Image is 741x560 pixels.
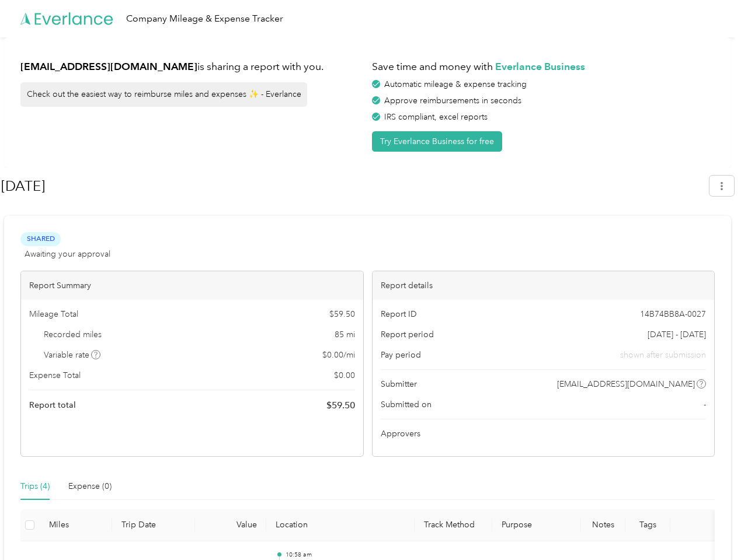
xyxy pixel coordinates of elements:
[20,480,50,493] div: Trips (4)
[1,172,701,200] h1: Aug 2025
[326,398,355,412] span: $ 59.50
[20,60,364,74] h1: is sharing a report with you.
[20,232,61,246] span: Shared
[334,369,355,381] span: $ 0.00
[381,428,420,440] span: Approvers
[335,328,355,341] span: 85 mi
[266,509,415,541] th: Location
[581,509,625,541] th: Notes
[384,96,521,106] span: Approve reimbursements in seconds
[44,328,102,341] span: Recorded miles
[495,60,585,72] strong: Everlance Business
[29,369,81,381] span: Expense Total
[68,480,112,493] div: Expense (0)
[372,131,502,152] button: Try Everlance Business for free
[381,349,421,361] span: Pay period
[625,509,670,541] th: Tags
[25,248,110,260] span: Awaiting your approval
[648,328,706,341] span: [DATE] - [DATE]
[329,308,355,320] span: $ 59.50
[620,349,706,361] span: shown after submission
[381,308,417,320] span: Report ID
[44,349,101,361] span: Variable rate
[20,60,197,72] strong: [EMAIL_ADDRESS][DOMAIN_NAME]
[381,378,417,390] span: Submitter
[20,82,307,107] div: Check out the easiest way to reimburse miles and expenses ✨ - Everlance
[492,509,582,541] th: Purpose
[286,551,406,559] p: 10:58 am
[21,271,363,300] div: Report Summary
[557,378,695,390] span: [EMAIL_ADDRESS][DOMAIN_NAME]
[29,399,76,411] span: Report total
[384,112,488,122] span: IRS compliant, excel reports
[384,79,527,89] span: Automatic mileage & expense tracking
[381,328,434,341] span: Report period
[29,308,78,320] span: Mileage Total
[40,509,112,541] th: Miles
[704,398,706,411] span: -
[373,271,715,300] div: Report details
[195,509,266,541] th: Value
[415,509,492,541] th: Track Method
[381,398,432,411] span: Submitted on
[322,349,355,361] span: $ 0.00 / mi
[126,12,283,26] div: Company Mileage & Expense Tracker
[372,60,715,74] h1: Save time and money with
[112,509,195,541] th: Trip Date
[640,308,706,320] span: 14B74BB8A-0027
